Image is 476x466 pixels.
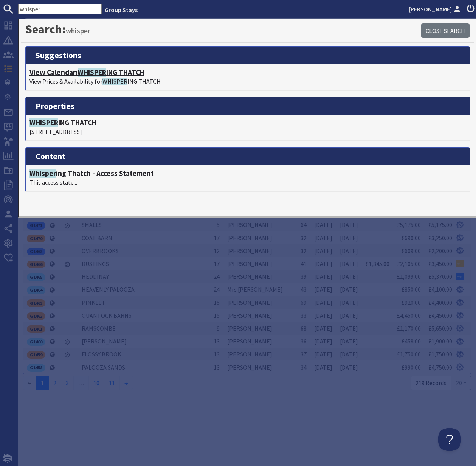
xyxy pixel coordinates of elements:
a: 2 [48,376,61,390]
td: [DATE] [336,335,362,348]
div: G1471 [27,222,45,229]
td: [DATE] [310,257,336,270]
td: [DATE] [336,322,362,335]
div: G1466 [27,261,45,268]
td: 69 [293,296,310,309]
div: G1459 [27,351,45,359]
td: [DATE] [336,348,362,360]
td: 39 [293,270,310,283]
td: [DATE] [310,322,336,335]
input: SEARCH [18,4,102,14]
td: 33 [293,309,310,322]
a: Group Stays [105,6,138,14]
a: HEAVENLY PALOOZA [82,286,135,293]
a: 10 [88,376,104,390]
a: £458.00 [402,337,421,345]
img: Referer: Group Stays [456,312,464,319]
td: [PERSON_NAME] [223,296,293,309]
td: [PERSON_NAME] [223,231,293,244]
td: [DATE] [336,283,362,296]
a: £4,100.00 [428,286,452,293]
a: £2,200.00 [428,247,452,255]
a: WHISPERING THATCH[STREET_ADDRESS] [29,118,466,136]
a: G1465 [27,273,45,280]
a: 11 [104,376,120,390]
a: £4,750.00 [428,363,452,371]
div: G1464 [27,286,45,294]
span: 17 [214,234,220,242]
div: G1462 [27,312,45,320]
img: Referer: Group Stays [456,363,464,371]
a: £609.00 [402,247,421,255]
span: 13 [214,337,220,345]
div: G1461 [27,325,45,333]
a: G1466 [27,260,45,267]
a: [PERSON_NAME] [82,337,127,345]
a: £850.00 [402,286,421,293]
span: 13 [214,350,220,358]
a: G1468 [27,247,45,255]
td: [PERSON_NAME] [223,322,293,335]
td: Mrs [PERSON_NAME] [223,283,293,296]
a: G1461 [27,325,45,332]
a: £3,450.00 [428,260,452,267]
h1: Search: [25,22,421,36]
td: [DATE] [336,309,362,322]
a: £5,370.00 [428,273,452,280]
span: 9 [217,325,220,332]
div: 219 Records [411,376,451,390]
a: HEDDINAY [82,273,109,280]
td: [DATE] [336,257,362,270]
span: Whisper [29,169,56,178]
div: G1463 [27,299,45,307]
span: 17 [214,260,220,267]
span: 1 [36,376,49,390]
td: [DATE] [310,348,336,360]
td: [DATE] [336,296,362,309]
a: Whispering Thatch - Access StatementThis access state... [29,169,466,187]
td: 32 [293,231,310,244]
td: [PERSON_NAME] [223,360,293,373]
td: [DATE] [336,231,362,244]
div: G1470 [27,235,45,242]
td: [DATE] [310,309,336,322]
span: 24 [214,273,220,280]
a: £5,650.00 [428,325,452,332]
a: £4,400.00 [428,299,452,306]
img: Referer: Group Stays [456,234,464,241]
td: [PERSON_NAME] [223,244,293,257]
td: [PERSON_NAME] [223,270,293,283]
a: £990.00 [402,363,421,371]
td: [DATE] [310,244,336,257]
a: DUSTINGS [82,260,109,267]
a: G1463 [27,299,45,306]
td: [PERSON_NAME] [223,335,293,348]
a: £1,750.00 [428,350,452,358]
p: [STREET_ADDRESS] [29,127,466,136]
img: Referer: Bing [456,260,464,267]
td: [DATE] [336,360,362,373]
a: OVERBROOKS [82,247,119,255]
img: Referer: Group Stays [456,351,464,358]
td: [DATE] [310,296,336,309]
td: 32 [293,244,310,257]
td: [PERSON_NAME] [223,348,293,360]
a: G1470 [27,234,45,242]
h3: suggestions [26,47,470,64]
a: £920.00 [402,299,421,306]
a: G1464 [27,286,45,293]
span: 15 [214,312,220,319]
h4: ing Thatch - Access Statement [29,169,466,178]
a: £1,750.00 [397,350,421,358]
a: G1460 [27,337,45,345]
span: WHISPER [102,78,127,85]
span: 13 [214,363,220,371]
td: [DATE] [310,360,336,373]
img: Referer: Group Stays [456,286,464,293]
h4: View Calendar: ING THATCH [29,68,466,77]
img: Referer: Group Stays [456,325,464,332]
img: Referer: Google [456,273,464,280]
td: [PERSON_NAME] [223,309,293,322]
a: RAMSCOMBE [82,325,116,332]
p: This access state... [29,178,466,187]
